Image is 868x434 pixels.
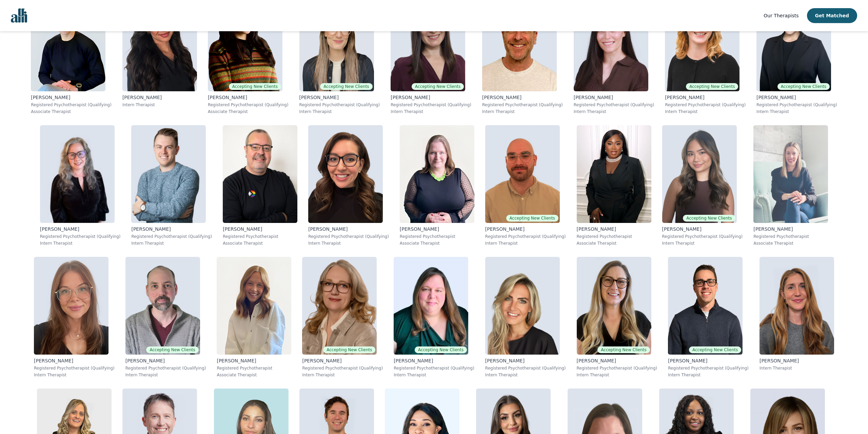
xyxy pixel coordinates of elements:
button: Get Matched [807,8,857,23]
span: Accepting New Clients [683,215,735,222]
img: Jessie_MacAlpine Shearer [400,125,474,223]
p: Associate Therapist [208,109,289,114]
p: Intern Therapist [574,109,654,114]
p: Registered Psychotherapist [217,365,291,371]
p: Intern Therapist [485,372,566,378]
a: Andreann_Gosselin[PERSON_NAME]Registered PsychotherapistAssociate Therapist [748,120,833,251]
p: Registered Psychotherapist (Qualifying) [574,102,654,108]
p: [PERSON_NAME] [756,94,837,101]
p: Intern Therapist [759,365,834,371]
a: Kelly_Kozluk[PERSON_NAME]Registered PsychotherapistAssociate Therapist [211,251,297,383]
a: Stephanie_Annesley[PERSON_NAME]Registered Psychotherapist (Qualifying)Intern Therapist [480,251,571,383]
p: [PERSON_NAME] [31,94,112,101]
p: Registered Psychotherapist [223,234,297,239]
p: Intern Therapist [122,102,197,108]
p: [PERSON_NAME] [668,357,749,364]
p: Intern Therapist [391,109,471,114]
a: Jessie_MacAlpine Shearer[PERSON_NAME]Registered PsychotherapistAssociate Therapist [394,120,480,251]
img: Noreen Clare_Tibudan [662,125,737,223]
p: Associate Therapist [217,372,291,378]
a: Senam_Bruce-Kemevor[PERSON_NAME]Registered PsychotherapistAssociate Therapist [571,120,657,251]
span: Accepting New Clients [320,83,372,90]
p: Registered Psychotherapist [400,234,474,239]
p: Intern Therapist [302,372,383,378]
a: Dave_Patterson[PERSON_NAME]Registered Psychotherapist (Qualifying)Intern Therapist [126,120,217,251]
p: Associate Therapist [400,241,474,246]
span: Accepting New Clients [689,346,741,353]
img: Ryan_Ingleby [485,125,560,223]
img: Ethan_Braun [668,257,743,355]
p: Registered Psychotherapist (Qualifying) [34,365,115,371]
img: Sean_Flynn [125,257,200,355]
span: Accepting New Clients [777,83,830,90]
p: Registered Psychotherapist (Qualifying) [308,234,389,239]
span: Accepting New Clients [686,83,738,90]
a: Minerva_Acevedo[PERSON_NAME]Registered Psychotherapist (Qualifying)Intern Therapist [303,120,394,251]
p: Registered Psychotherapist (Qualifying) [125,365,206,371]
span: Our Therapists [764,13,798,18]
p: [PERSON_NAME] [394,357,474,364]
p: Registered Psychotherapist (Qualifying) [394,365,474,371]
p: Registered Psychotherapist (Qualifying) [482,102,563,108]
p: Intern Therapist [299,109,380,114]
a: Scott_Harrison[PERSON_NAME]Registered PsychotherapistAssociate Therapist [217,120,303,251]
p: [PERSON_NAME] [302,357,383,364]
span: Accepting New Clients [229,83,281,90]
p: Intern Therapist [577,372,657,378]
p: [PERSON_NAME] [662,226,743,232]
img: Angela_Grieve [394,257,468,355]
p: Intern Therapist [662,241,743,246]
p: Registered Psychotherapist (Qualifying) [756,102,837,108]
img: Megan_Van Der Merwe [759,257,834,355]
p: [PERSON_NAME] [125,357,206,364]
p: Associate Therapist [577,241,651,246]
span: Accepting New Clients [412,83,464,90]
p: Registered Psychotherapist (Qualifying) [40,234,121,239]
p: Registered Psychotherapist (Qualifying) [577,365,657,371]
p: [PERSON_NAME] [574,94,654,101]
p: Intern Therapist [125,372,206,378]
p: Registered Psychotherapist [753,234,828,239]
span: Accepting New Clients [146,346,198,353]
span: Accepting New Clients [323,346,375,353]
p: [PERSON_NAME] [665,94,746,101]
a: Siobhan_ChandlerAccepting New Clients[PERSON_NAME]Registered Psychotherapist (Qualifying)Intern T... [297,251,388,383]
p: Associate Therapist [223,241,297,246]
a: Sean_FlynnAccepting New Clients[PERSON_NAME]Registered Psychotherapist (Qualifying)Intern Therapist [120,251,212,383]
p: Intern Therapist [665,109,746,114]
span: Accepting New Clients [506,215,558,222]
img: Senam_Bruce-Kemevor [577,125,651,223]
p: [PERSON_NAME] [223,226,297,232]
p: Associate Therapist [31,109,112,114]
p: Registered Psychotherapist (Qualifying) [668,365,749,371]
p: Registered Psychotherapist (Qualifying) [391,102,471,108]
a: Our Therapists [764,12,798,20]
p: Intern Therapist [40,241,121,246]
a: Amina_PuracAccepting New Clients[PERSON_NAME]Registered Psychotherapist (Qualifying)Intern Therapist [571,251,663,383]
p: [PERSON_NAME] [391,94,471,101]
p: Intern Therapist [756,109,837,114]
p: [PERSON_NAME] [131,226,212,232]
p: Registered Psychotherapist [577,234,651,239]
p: Intern Therapist [668,372,749,378]
p: Registered Psychotherapist (Qualifying) [131,234,212,239]
img: Minerva_Acevedo [308,125,383,223]
p: [PERSON_NAME] [122,94,197,101]
a: Ryan_InglebyAccepting New Clients[PERSON_NAME]Registered Psychotherapist (Qualifying)Intern Thera... [480,120,571,251]
p: [PERSON_NAME] [40,226,121,232]
p: [PERSON_NAME] [482,94,563,101]
p: [PERSON_NAME] [217,357,291,364]
p: Intern Therapist [485,241,566,246]
p: [PERSON_NAME] [759,357,834,364]
p: [PERSON_NAME] [299,94,380,101]
p: Registered Psychotherapist (Qualifying) [662,234,743,239]
p: Intern Therapist [34,372,115,378]
img: Jessica_Mckenna [34,257,108,355]
img: Karen_McKenna-Quayle [40,125,115,223]
a: Angela_GrieveAccepting New Clients[PERSON_NAME]Registered Psychotherapist (Qualifying)Intern Ther... [388,251,480,383]
span: Accepting New Clients [597,346,650,353]
p: Registered Psychotherapist (Qualifying) [485,365,566,371]
p: Intern Therapist [394,372,474,378]
p: [PERSON_NAME] [485,357,566,364]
